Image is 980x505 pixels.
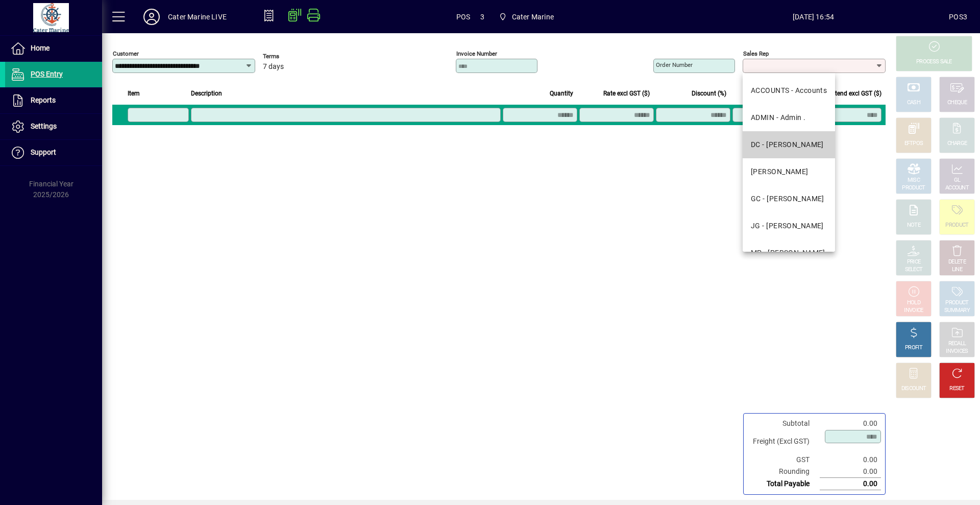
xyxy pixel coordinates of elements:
td: Total Payable [748,478,820,490]
mat-option: DC - Dan Cleaver [743,131,835,158]
mat-option: MP - Margaret Pierce [743,239,835,267]
div: DISCOUNT [901,385,926,393]
div: DC - [PERSON_NAME] [751,139,824,150]
td: Freight (Excl GST) [748,429,820,454]
div: EFTPOS [904,140,923,148]
span: 7 days [263,63,284,71]
button: Profile [135,8,168,26]
div: SELECT [905,266,923,274]
td: Subtotal [748,418,820,429]
div: GL [954,177,961,184]
div: MP - [PERSON_NAME] [751,248,825,258]
div: [PERSON_NAME] [751,166,808,177]
div: INVOICE [904,307,923,315]
span: Home [31,44,50,52]
mat-label: Customer [113,50,139,57]
span: Item [128,88,140,99]
span: Discount (%) [692,88,726,99]
div: CASH [907,99,920,107]
mat-option: ACCOUNTS - Accounts [743,77,835,104]
td: 0.00 [820,454,881,466]
div: PRODUCT [945,222,968,229]
div: LINE [952,266,962,274]
div: PRODUCT [945,299,968,307]
div: CHARGE [947,140,967,148]
div: PRICE [907,258,921,266]
div: RESET [949,385,965,393]
div: JG - [PERSON_NAME] [751,221,824,231]
mat-option: ADMIN - Admin . [743,104,835,131]
td: 0.00 [820,418,881,429]
span: Extend excl GST ($) [828,88,881,99]
div: PROFIT [905,344,922,352]
span: Rate excl GST ($) [603,88,650,99]
mat-label: Invoice number [456,50,497,57]
div: CHEQUE [947,99,967,107]
div: INVOICES [946,348,968,355]
span: Description [191,88,222,99]
mat-option: GC - Gerard Cantin [743,185,835,212]
div: MISC [908,177,920,184]
a: Home [5,36,102,61]
div: POS3 [949,9,967,25]
td: Rounding [748,466,820,478]
div: GC - [PERSON_NAME] [751,194,824,204]
div: PROCESS SALE [916,58,952,66]
td: 0.00 [820,478,881,490]
span: Cater Marine [495,8,558,26]
span: Reports [31,96,56,104]
mat-label: Order number [656,61,693,68]
span: Support [31,148,56,156]
mat-option: DEB - Debbie McQuarters [743,158,835,185]
span: POS Entry [31,70,63,78]
a: Reports [5,88,102,113]
a: Settings [5,114,102,139]
div: NOTE [907,222,920,229]
div: DELETE [948,258,966,266]
td: 0.00 [820,466,881,478]
div: RECALL [948,340,966,348]
div: HOLD [907,299,920,307]
mat-option: JG - John Giles [743,212,835,239]
span: Settings [31,122,57,130]
span: Quantity [550,88,573,99]
span: Cater Marine [512,9,554,25]
div: ACCOUNTS - Accounts [751,85,827,96]
div: SUMMARY [944,307,970,315]
div: ADMIN - Admin . [751,112,806,123]
mat-label: Sales rep [743,50,769,57]
span: [DATE] 16:54 [678,9,949,25]
div: Cater Marine LIVE [168,9,227,25]
div: PRODUCT [902,184,925,192]
a: Support [5,140,102,165]
td: GST [748,454,820,466]
span: 3 [480,9,484,25]
span: Terms [263,53,324,60]
div: ACCOUNT [945,184,969,192]
span: POS [456,9,471,25]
